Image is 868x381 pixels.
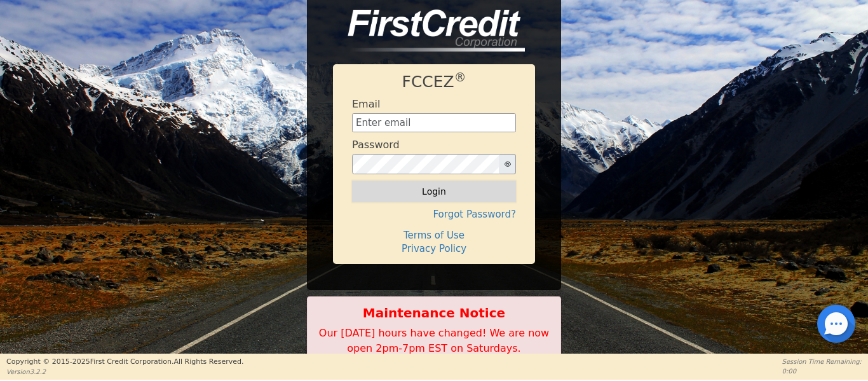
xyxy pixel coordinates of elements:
[6,367,243,377] p: Version 3.2.2
[319,327,549,354] span: Our [DATE] hours have changed! We are now open 2pm-7pm EST on Saturdays.
[352,73,516,92] h1: FCCEZ
[352,243,516,254] h4: Privacy Policy
[782,366,862,376] p: 0:00
[782,357,862,366] p: Session Time Remaining:
[352,181,516,202] button: Login
[352,154,499,174] input: password
[352,113,516,132] input: Enter email
[173,357,243,366] span: All Rights Reserved.
[352,209,516,220] h4: Forgot Password?
[314,303,554,322] b: Maintenance Notice
[352,98,380,110] h4: Email
[454,71,466,84] sup: ®
[6,357,243,368] p: Copyright © 2015- 2025 First Credit Corporation.
[352,139,400,151] h4: Password
[352,230,516,241] h4: Terms of Use
[333,10,525,52] img: logo-CMu_cnol.png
